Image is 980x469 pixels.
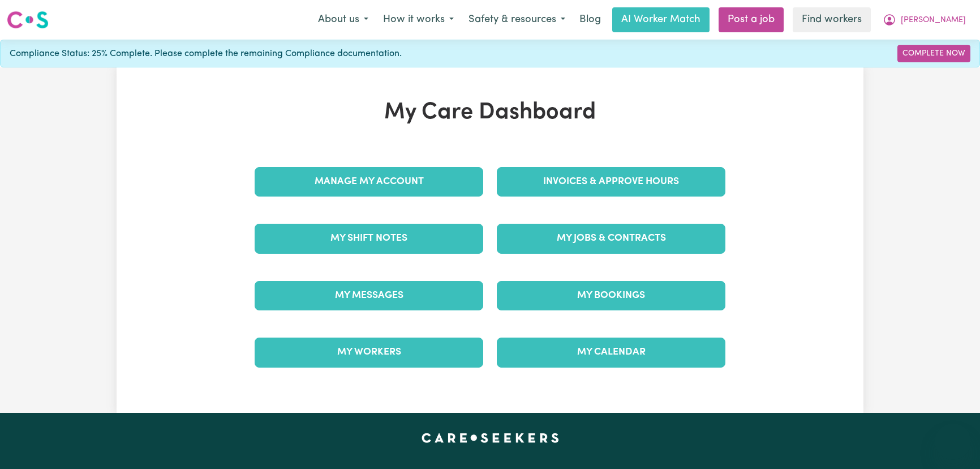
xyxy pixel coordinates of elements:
[10,47,402,61] span: Compliance Status: 25% Complete. Please complete the remaining Compliance documentation.
[497,167,725,197] a: Invoices & Approve Hours
[255,224,483,253] a: My Shift Notes
[255,338,483,367] a: My Workers
[497,281,725,310] a: My Bookings
[376,8,461,32] button: How it works
[422,433,559,442] a: Careseekers home page
[497,338,725,367] a: My Calendar
[573,7,608,32] a: Blog
[255,167,483,197] a: Manage My Account
[612,7,710,32] a: AI Worker Match
[255,281,483,310] a: My Messages
[497,224,725,253] a: My Jobs & Contracts
[719,7,784,32] a: Post a job
[461,8,573,32] button: Safety & resources
[897,45,970,62] a: Complete Now
[875,8,973,32] button: My Account
[7,10,49,30] img: Careseekers logo
[7,7,49,33] a: Careseekers logo
[901,14,966,27] span: [PERSON_NAME]
[935,424,971,460] iframe: Button to launch messaging window
[793,7,871,32] a: Find workers
[311,8,376,32] button: About us
[248,99,732,126] h1: My Care Dashboard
